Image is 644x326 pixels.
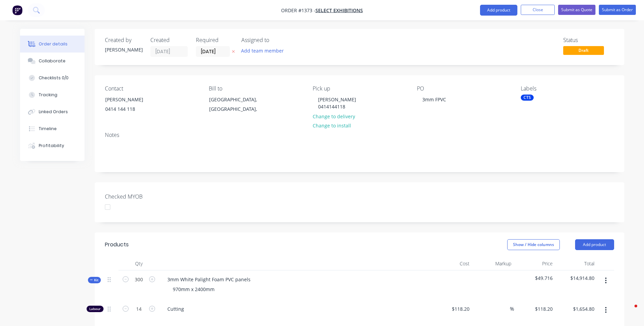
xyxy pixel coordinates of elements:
a: Select Exhibitions [315,7,363,14]
button: Add team member [237,46,287,55]
div: Created [150,37,188,43]
div: Profitability [39,143,64,149]
div: [PERSON_NAME]0414 144 118 [99,95,167,116]
button: Submit as Order [599,5,636,15]
button: Add product [575,239,614,250]
img: Factory [12,5,22,15]
span: $49.716 [517,274,553,282]
iframe: Intercom live chat [621,303,637,319]
div: Notes [105,132,614,138]
button: Collaborate [20,53,85,69]
div: Labels [521,85,614,92]
div: PO [417,85,510,92]
span: Draft [563,46,604,55]
div: Created by [105,37,142,43]
div: [GEOGRAPHIC_DATA], [GEOGRAPHIC_DATA], [209,95,265,114]
div: Tracking [39,92,57,98]
span: Kit [90,278,99,283]
span: Order #1373 - [281,7,315,14]
div: Total [555,257,597,270]
button: Tracking [20,86,85,103]
div: Price [514,257,556,270]
button: Close [521,5,555,15]
div: Labour [87,306,104,312]
div: 970mm x 2400mm [167,284,220,294]
span: $14,914.80 [558,274,594,282]
button: Order details [20,36,85,53]
div: CTS [521,95,534,101]
button: Change to install [309,121,354,130]
div: Order details [39,41,68,47]
div: [PERSON_NAME] 0414144118 [313,95,362,111]
div: Qty [118,257,159,270]
span: % [510,305,514,313]
div: Collaborate [39,58,66,64]
div: Assigned to [241,37,309,43]
button: Change to delivery [309,111,358,121]
button: Timeline [20,120,85,137]
label: Checked MYOB [105,192,190,201]
div: Linked Orders [39,109,68,115]
div: Pick up [313,85,406,92]
div: Checklists 0/0 [39,75,69,81]
button: Add team member [241,46,288,55]
div: Contact [105,85,198,92]
button: Show / Hide columns [507,239,560,250]
div: [PERSON_NAME] [105,95,162,104]
button: Profitability [20,137,85,154]
div: [GEOGRAPHIC_DATA], [GEOGRAPHIC_DATA], [203,95,271,116]
div: Markup [472,257,514,270]
div: Required [196,37,233,43]
button: Checklists 0/0 [20,69,85,86]
div: Cost [431,257,473,270]
div: Products [105,241,129,249]
button: Submit as Quote [558,5,595,15]
div: Status [563,37,614,43]
div: [PERSON_NAME] [105,46,142,53]
div: 3mm White Palight Foam PVC panels [162,274,256,284]
button: Add product [480,5,517,16]
div: Kit [88,277,101,283]
div: Bill to [209,85,302,92]
span: Cutting [167,305,428,312]
button: Linked Orders [20,103,85,120]
div: 0414 144 118 [105,104,162,114]
div: 3mm FPVC [417,95,452,104]
div: Timeline [39,126,57,132]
